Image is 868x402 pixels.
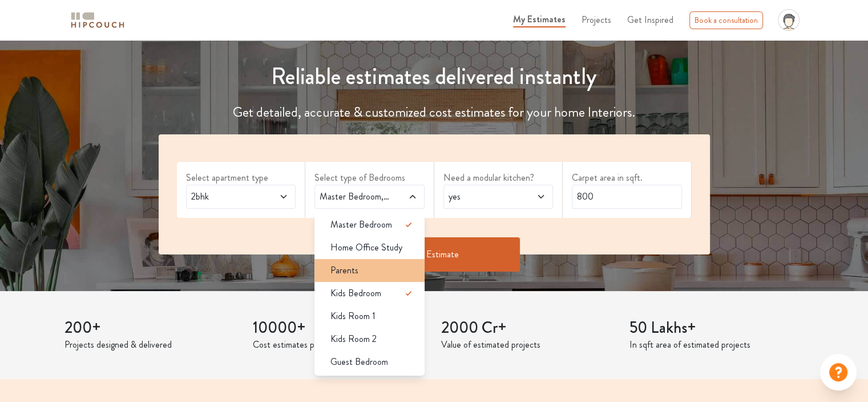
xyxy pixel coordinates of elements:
[152,104,717,121] h4: Get detailed, accurate & customized cost estimates for your home Interiors.
[349,237,520,272] button: Get Estimate
[330,218,392,232] span: Master Bedroom
[629,319,804,338] h3: 50 Lakhs+
[629,338,804,352] p: In sqft area of estimated projects
[330,309,376,323] span: Kids Room 1
[69,7,126,33] span: logo-horizontal.svg
[330,355,388,369] span: Guest Bedroom
[572,185,682,209] input: Enter area sqft
[152,63,717,90] h1: Reliable estimates delivered instantly
[189,190,264,204] span: 2bhk
[627,13,673,26] span: Get Inspired
[253,319,427,338] h3: 10000+
[317,190,392,204] span: Master Bedroom,Kids Bedroom
[314,171,425,185] label: Select type of Bedrooms
[441,319,616,338] h3: 2000 Cr+
[443,171,554,185] label: Need a modular kitchen?
[330,241,402,254] span: Home Office Study
[330,332,377,346] span: Kids Room 2
[572,171,682,185] label: Carpet area in sqft.
[64,338,239,352] p: Projects designed & delivered
[582,13,611,26] span: Projects
[689,11,763,29] div: Book a consultation
[69,10,126,30] img: logo-horizontal.svg
[446,190,521,204] span: yes
[330,264,358,277] span: Parents
[64,319,239,338] h3: 200+
[253,338,427,352] p: Cost estimates provided
[513,13,566,26] span: My Estimates
[330,286,381,300] span: Kids Bedroom
[186,171,296,185] label: Select apartment type
[441,338,616,352] p: Value of estimated projects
